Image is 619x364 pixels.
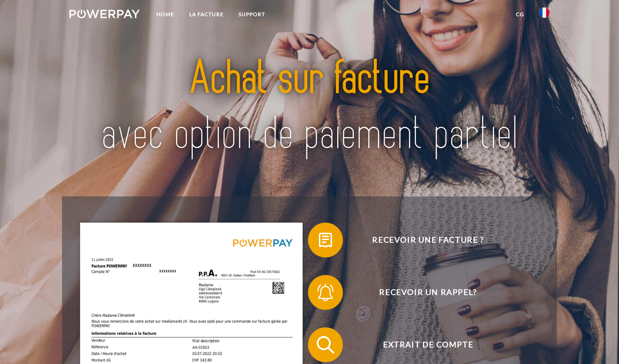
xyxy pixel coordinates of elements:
img: title-powerpay_fr.svg [93,36,526,177]
img: fr [539,7,550,18]
button: Extrait de compte [308,327,535,362]
a: LA FACTURE [182,7,231,22]
span: Recevoir une facture ? [321,223,535,258]
img: qb_search.svg [315,334,336,356]
iframe: Bouton de lancement de la fenêtre de messagerie [584,329,612,357]
a: Support [231,7,273,22]
button: Recevoir un rappel? [308,275,535,310]
span: Recevoir un rappel? [321,275,535,310]
img: qb_bill.svg [315,229,336,251]
a: Home [149,7,182,22]
img: logo-powerpay-white.svg [69,10,140,18]
span: Extrait de compte [321,327,535,362]
button: Recevoir une facture ? [308,223,535,258]
img: qb_bell.svg [315,282,336,303]
a: CG [508,7,532,22]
